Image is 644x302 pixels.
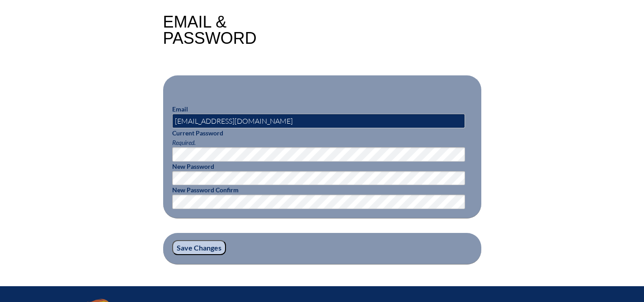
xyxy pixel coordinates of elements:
h1: Email & Password [163,14,257,46]
label: New Password [172,163,214,170]
span: Required. [172,139,196,146]
label: New Password Confirm [172,186,239,194]
input: Save Changes [172,240,226,256]
label: Email [172,105,188,113]
label: Current Password [172,129,223,137]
